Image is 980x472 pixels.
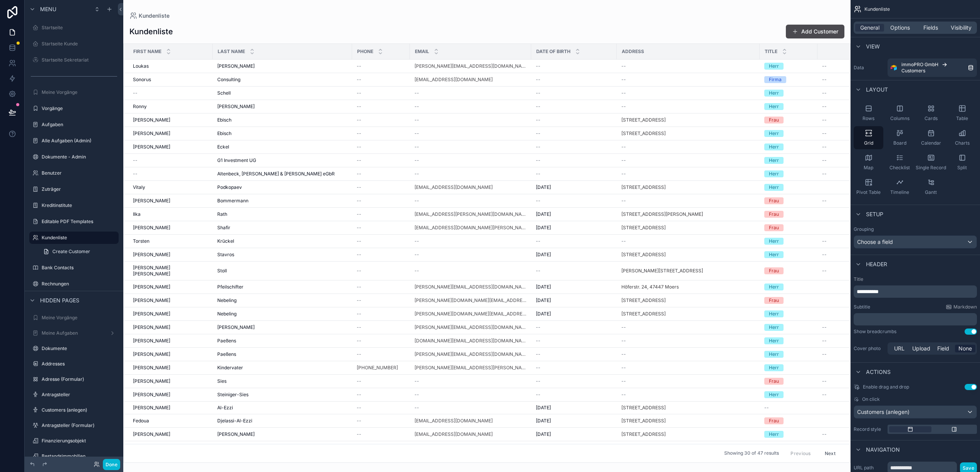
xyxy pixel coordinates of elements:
[925,115,938,122] span: Cards
[863,384,909,390] span: Enable drag and drop
[29,450,119,462] a: Bestandsimmobilien
[42,345,117,352] label: Dokumente
[916,102,946,125] button: Cards
[947,102,977,125] button: Table
[42,218,117,225] label: Editable PDF Templates
[29,118,119,131] a: Aufgaben
[29,342,119,355] a: Dokumente
[42,154,117,160] label: Dokumente - Admin
[29,54,119,66] a: Startseite Sekretariat
[893,140,906,146] span: Board
[29,183,119,195] a: Zuträger
[29,167,119,179] a: Benutzer
[854,175,883,198] button: Pivot Table
[854,405,977,419] button: Customers (anlegen)
[916,165,946,171] span: Single Record
[29,358,119,370] a: Addresses
[864,6,890,12] span: Kundenliste
[29,22,119,34] a: Startseite
[218,48,245,55] span: Last Name
[29,435,119,447] a: Finanzierungsobjekt
[854,304,870,310] label: Subtitle
[29,102,119,115] a: Vorgänge
[864,165,873,171] span: Map
[925,189,937,195] span: Gantt
[52,249,90,255] span: Create Customer
[854,151,883,174] button: Map
[885,102,915,125] button: Columns
[415,48,429,55] span: Email
[866,43,880,50] span: View
[955,140,970,146] span: Charts
[862,396,880,402] span: On click
[866,86,888,93] span: Layout
[42,376,117,382] label: Adresse (Formular)
[856,189,881,195] span: Pivot Table
[947,126,977,149] button: Charts
[819,447,841,459] button: Next
[29,419,119,432] a: Antragsteller (Formular)
[916,151,946,174] button: Single Record
[854,345,884,352] label: Cover photo
[958,345,972,352] span: None
[894,345,904,352] span: URL
[29,215,119,228] a: Editable PDF Templates
[133,48,161,55] span: First Name
[29,199,119,212] a: Kreditinstitute
[29,373,119,385] a: Adresse (Formular)
[724,450,779,457] span: Showing 30 of 47 results
[854,329,896,335] div: Show breadcrumbs
[42,122,117,128] label: Aufgaben
[42,105,117,112] label: Vorgänge
[854,426,884,432] label: Record style
[29,151,119,163] a: Dokumente - Admin
[42,186,117,192] label: Zuträger
[42,202,117,208] label: Kreditinstitute
[536,48,571,55] span: Date of Birth
[42,330,106,336] label: Meine Aufgaben
[42,438,117,444] label: Finanzierungsobjekt
[854,276,977,282] label: Title
[864,140,873,146] span: Grid
[857,408,910,416] span: Customers (anlegen)
[42,392,117,398] label: Antragsteller
[42,315,117,321] label: Meine Vorgänge
[946,304,977,310] a: Markdown
[866,446,900,454] span: Navigation
[42,170,117,176] label: Benutzer
[891,65,897,71] img: Airtable Logo
[42,57,117,63] label: Startseite Sekretariat
[890,115,910,122] span: Columns
[42,265,117,271] label: Bank Contacts
[29,327,119,339] a: Meine Aufgaben
[29,404,119,416] a: Customers (anlegen)
[42,41,117,47] label: Startseite Kunde
[29,135,119,147] a: Alle Aufgaben (Admin)
[854,313,977,325] div: scrollable content
[42,25,117,31] label: Startseite
[901,68,925,74] span: Customers
[916,175,946,198] button: Gantt
[854,235,977,249] button: Choose a field
[29,278,119,290] a: Rechnungen
[923,24,938,32] span: Fields
[956,115,968,122] span: Table
[42,235,114,241] label: Kundenliste
[889,165,910,171] span: Checklist
[622,48,644,55] span: Address
[357,48,373,55] span: Phone
[42,361,117,367] label: Addresses
[953,304,977,310] span: Markdown
[40,5,56,13] span: Menu
[890,24,910,32] span: Options
[29,312,119,324] a: Meine Vorgänge
[957,165,967,171] span: Split
[854,226,874,232] label: Grouping
[42,281,117,287] label: Rechnungen
[29,262,119,274] a: Bank Contacts
[901,62,938,68] span: immoPRO GmbH
[947,151,977,174] button: Split
[885,175,915,198] button: Timeline
[916,126,946,149] button: Calendar
[921,140,941,146] span: Calendar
